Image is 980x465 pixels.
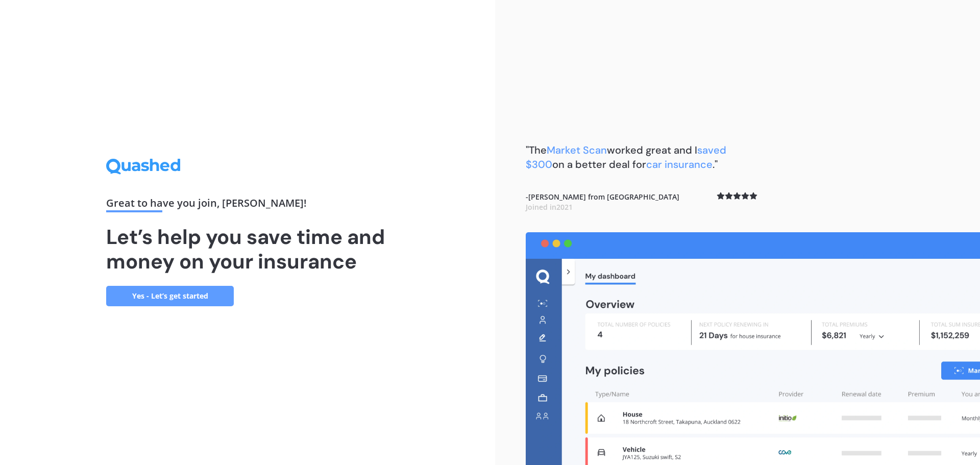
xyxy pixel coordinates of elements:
[547,143,607,157] span: Market Scan
[646,158,713,171] span: car insurance
[526,202,573,212] span: Joined in 2021
[526,143,726,171] span: saved $300
[106,225,389,274] h1: Let’s help you save time and money on your insurance
[526,232,980,465] img: dashboard.webp
[526,143,726,171] b: "The worked great and I on a better deal for ."
[106,198,389,212] div: Great to have you join , [PERSON_NAME] !
[526,192,679,212] b: - [PERSON_NAME] from [GEOGRAPHIC_DATA]
[106,286,234,306] a: Yes - Let’s get started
